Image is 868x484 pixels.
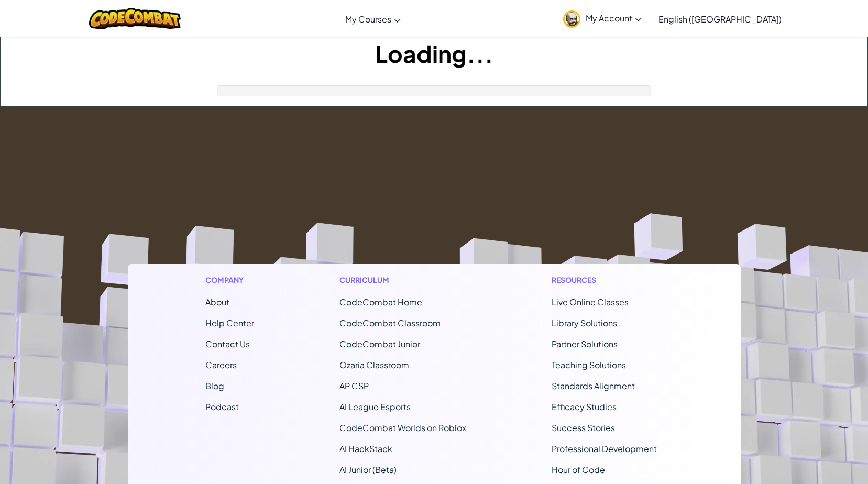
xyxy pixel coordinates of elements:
[205,296,229,307] a: About
[1,37,867,70] h1: Loading...
[552,359,626,370] a: Teaching Solutions
[339,274,466,285] h1: Curriculum
[658,14,782,25] span: English ([GEOGRAPHIC_DATA])
[345,14,391,25] span: My Courses
[339,338,420,349] a: CodeCombat Junior
[653,5,787,33] a: English ([GEOGRAPHIC_DATA])
[552,443,657,454] a: Professional Development
[552,380,635,391] a: Standards Alignment
[339,317,441,328] a: CodeCombat Classroom
[563,10,580,28] img: avatar
[586,13,642,24] span: My Account
[552,422,615,433] a: Success Stories
[552,464,605,475] a: Hour of Code
[340,5,406,33] a: My Courses
[552,296,629,307] a: Live Online Classes
[339,296,422,307] span: CodeCombat Home
[339,443,392,454] a: AI HackStack
[205,274,254,285] h1: Company
[89,8,181,29] img: CodeCombat logo
[552,274,663,285] h1: Resources
[552,317,617,328] a: Library Solutions
[339,380,369,391] a: AP CSP
[552,401,617,412] a: Efficacy Studies
[339,422,466,433] a: CodeCombat Worlds on Roblox
[558,2,647,35] a: My Account
[205,380,224,391] a: Blog
[205,359,237,370] a: Careers
[205,338,250,349] span: Contact Us
[339,464,397,475] a: AI Junior (Beta)
[552,338,618,349] a: Partner Solutions
[205,401,239,412] a: Podcast
[205,317,254,328] a: Help Center
[339,359,409,370] a: Ozaria Classroom
[339,401,411,412] a: AI League Esports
